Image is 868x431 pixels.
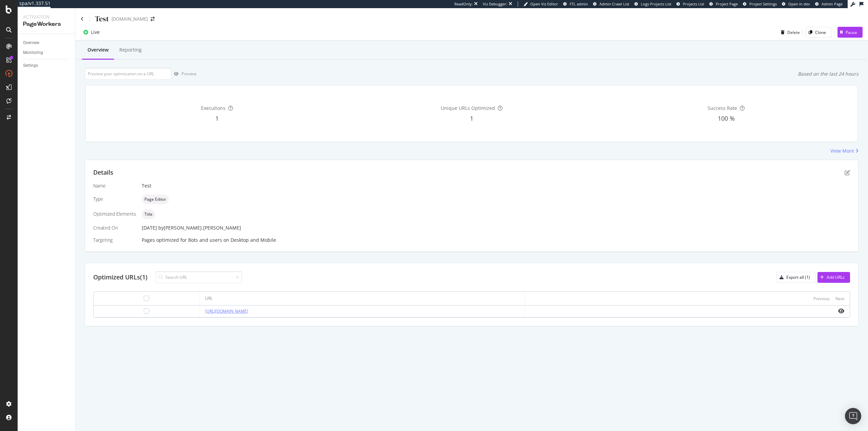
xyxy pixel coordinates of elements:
[231,237,276,243] div: Desktop and Mobile
[830,148,854,154] div: View More
[798,71,859,77] div: Based on the last 24 hours
[813,296,830,301] div: Previous
[93,237,136,243] div: Targeting
[530,1,558,6] span: Open Viz Editor
[215,114,219,122] span: 1
[817,272,850,283] button: Add URLs
[835,294,844,302] button: Next
[205,295,213,301] div: URL
[835,296,844,301] div: Next
[822,1,843,6] span: Admin Page
[158,224,241,231] div: by [PERSON_NAME].[PERSON_NAME]
[93,273,147,282] div: Optimized URLs (1)
[815,1,843,7] a: Admin Page
[93,224,136,231] div: Created On
[112,16,148,22] div: [DOMAIN_NAME]
[23,14,70,20] div: Activation
[786,274,810,280] div: Export all (1)
[23,49,70,56] a: Monitoring
[142,195,169,204] div: neutral label
[201,105,225,111] span: Executions
[142,224,850,231] div: [DATE]
[23,49,43,56] div: Monitoring
[87,46,108,53] div: Overview
[837,27,863,38] button: Pause
[188,237,222,243] div: Bots and users
[709,1,738,7] a: Project Page
[156,271,242,283] input: Search URL
[144,212,153,216] span: Title
[441,105,495,111] span: Unique URLs Optimized
[716,1,738,6] span: Project Page
[570,1,588,6] span: FTL admin
[787,30,800,35] div: Delete
[23,62,70,69] a: Settings
[718,114,735,122] span: 100 %
[830,148,859,154] a: View More
[813,294,830,302] button: Previous
[782,1,810,7] a: Open in dev
[23,39,39,46] div: Overview
[563,1,588,7] a: FTL admin
[749,1,777,6] span: Project Settings
[142,182,850,189] div: Test
[599,1,629,6] span: Admin Crawl List
[846,30,857,35] div: Pause
[142,237,850,243] div: Pages optimized for on
[708,105,737,111] span: Success Rate
[171,68,196,79] button: Preview
[845,170,850,175] div: pen-to-square
[788,1,810,6] span: Open in dev
[483,1,507,7] div: Viz Debugger:
[524,1,558,7] a: Open Viz Editor
[676,1,704,7] a: Projects List
[454,1,473,7] div: ReadOnly:
[93,211,136,217] div: Optimized Elements
[81,17,84,21] a: Click to go back
[205,308,248,314] a: [URL][DOMAIN_NAME]
[806,27,832,38] button: Clone
[593,1,629,7] a: Admin Crawl List
[23,39,70,46] a: Overview
[845,408,861,424] div: Open Intercom Messenger
[151,17,155,21] div: arrow-right-arrow-left
[93,196,136,202] div: Type
[91,29,100,36] div: Live
[743,1,777,7] a: Project Settings
[142,210,155,219] div: neutral label
[683,1,704,6] span: Projects List
[93,182,136,189] div: Name
[776,272,816,283] button: Export all (1)
[23,20,70,28] div: PageWorkers
[815,30,826,35] div: Clone
[119,46,142,53] div: Reporting
[181,71,196,77] div: Preview
[470,114,473,122] span: 1
[93,168,113,177] div: Details
[634,1,671,7] a: Logs Projects List
[641,1,671,6] span: Logs Projects List
[778,27,800,38] button: Delete
[85,68,171,80] input: Preview your optimization on a URL
[827,274,845,280] div: Add URLs
[144,197,166,201] span: Page Editor
[23,62,38,69] div: Settings
[838,308,844,314] i: eye
[95,14,109,24] div: Test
